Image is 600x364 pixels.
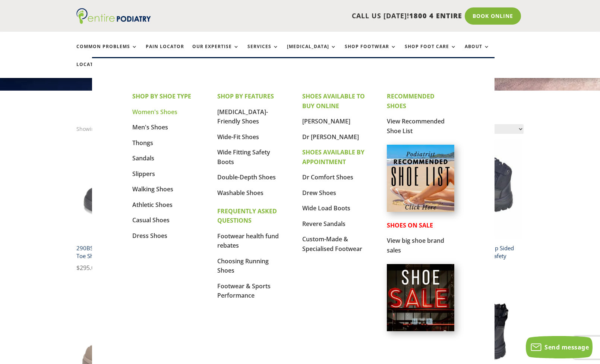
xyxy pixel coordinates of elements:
a: Common Problems [76,44,138,60]
a: Wide-Fit Shoes [217,133,259,141]
a: [MEDICAL_DATA] [287,44,337,60]
strong: RECOMMENDED SHOES [387,92,435,110]
a: Washable Shoes [217,189,263,197]
strong: SHOES AVAILABLE TO BUY ONLINE [302,92,365,110]
p: Showing all 9 results [76,124,128,134]
a: Shop Foot Care [405,44,457,60]
a: Wide Load Boots [302,204,350,212]
a: Shop Footwear [345,44,397,60]
span: 1800 4 ENTIRE [409,11,462,20]
strong: FREQUENTLY ASKED QUESTIONS [217,207,277,225]
a: Sandals [132,154,154,162]
a: Locations [76,62,114,78]
a: [PERSON_NAME] [302,117,350,125]
strong: SHOP BY SHOE TYPE [132,92,191,100]
a: Footwear health fund rebates [217,232,279,250]
a: Athletic Shoes [132,201,173,209]
h2: 290BSC – Low Ankle Black Composite Toe Shoe [76,242,175,263]
bdi: 295.00 [76,264,98,272]
img: logo (1) [76,8,151,24]
a: Footwear & Sports Performance [217,282,271,300]
a: [MEDICAL_DATA]-Friendly Shoes [217,108,268,126]
a: Choosing Running Shoes [217,257,269,275]
a: Walking Shoes [132,185,173,193]
a: Slippers [132,170,155,178]
strong: SHOP BY FEATURES [217,92,274,100]
a: Wide Fitting Safety Boots [217,148,270,166]
a: Casual Shoes [132,216,170,224]
a: View Recommended Shoe List [387,117,445,135]
a: Pain Locator [146,44,184,60]
p: CALL US [DATE]! [180,11,462,21]
a: Dr Comfort Shoes [302,173,353,181]
img: podiatrist-recommended-shoe-list-australia-entire-podiatry [387,145,454,212]
a: Revere Sandals [302,220,345,228]
a: Entire Podiatry [76,18,151,25]
a: Drew Shoes [302,189,336,197]
span: Send message [544,343,589,351]
a: Book Online [465,7,521,25]
a: Podiatrist Recommended Shoe List Australia [387,206,454,213]
a: 290BSC - LOW ANKLE BLACK COMPOSITE TOE SHOE290BSC – Low Ankle Black Composite Toe Shoe $295.00 [76,139,175,273]
button: Send message [526,336,593,358]
a: Dress Shoes [132,232,167,240]
a: Shoes on Sale from Entire Podiatry shoe partners [387,325,454,333]
a: Services [247,44,279,60]
img: shoe-sale-australia-entire-podiatry [387,264,454,331]
strong: SHOES AVAILABLE BY APPOINTMENT [302,148,364,166]
a: Thongs [132,139,153,147]
a: Custom-Made & Specialised Footwear [302,235,362,253]
a: About [465,44,490,60]
a: View big shoe brand sales [387,236,444,254]
a: Dr [PERSON_NAME] [302,133,359,141]
strong: SHOES ON SALE [387,221,433,229]
a: Our Expertise [192,44,239,60]
a: Men's Shoes [132,123,168,131]
img: 290BSC - LOW ANKLE BLACK COMPOSITE TOE SHOE [76,139,175,238]
span: $ [76,264,80,272]
a: Double-Depth Shoes [217,173,276,181]
a: Women's Shoes [132,108,177,116]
